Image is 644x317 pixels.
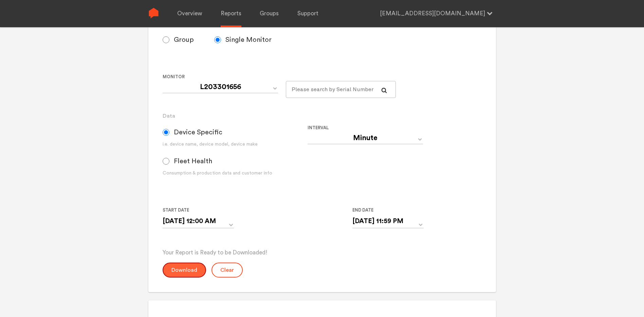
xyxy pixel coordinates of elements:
a: Download [163,267,206,273]
input: Please search by Serial Number [286,81,396,98]
p: Your Report is Ready to be Downloaded! [163,249,481,257]
img: Sense Logo [148,8,159,18]
button: Download [163,263,206,278]
label: Monitor [163,73,280,81]
label: For large monitor counts [286,73,391,81]
input: Single Monitor [214,36,221,43]
div: Consumption & production data and customer info [163,170,308,177]
h3: Data [163,112,481,120]
span: Fleet Health [174,157,212,165]
label: Start Date [163,206,228,214]
span: Device Specific [174,128,222,136]
span: Single Monitor [225,36,272,44]
button: Clear [211,263,243,278]
input: Device Specific [163,129,169,136]
span: Group [174,36,194,44]
input: Fleet Health [163,158,169,165]
label: End Date [352,206,418,214]
div: i.e. device name, device model, device make [163,141,308,148]
input: Group [163,36,169,43]
label: Interval [308,124,447,132]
